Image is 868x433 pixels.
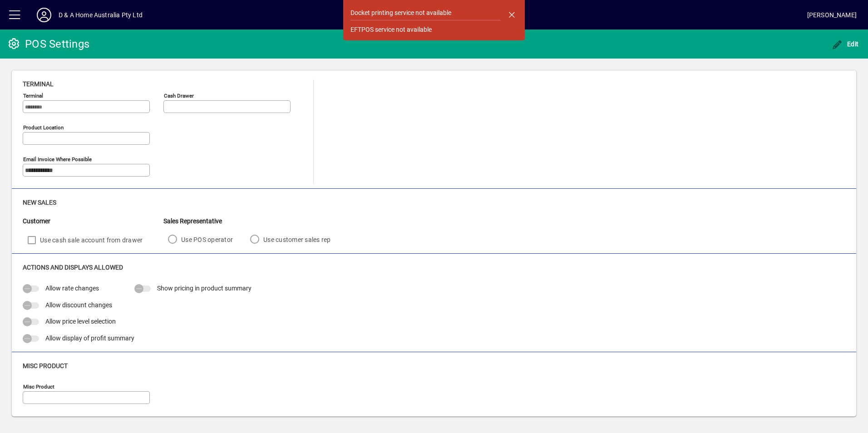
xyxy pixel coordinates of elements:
div: D & A Home Australia Pty Ltd [59,8,143,22]
mat-label: Cash Drawer [164,93,194,99]
div: POS Settings [7,37,89,51]
span: New Sales [23,199,56,206]
mat-label: Email Invoice where possible [23,156,92,162]
span: Terminal [23,80,54,88]
span: Allow price level selection [45,318,116,325]
span: Show pricing in product summary [157,285,252,292]
span: Actions and Displays Allowed [23,264,123,271]
span: Allow rate changes [45,285,99,292]
mat-label: Misc Product [23,384,54,390]
button: Edit [829,36,861,52]
div: [PERSON_NAME] [807,8,857,22]
span: Allow discount changes [45,301,112,309]
span: Allow display of profit summary [45,335,134,342]
div: Customer [23,216,163,226]
div: EFTPOS service not available [350,25,432,34]
button: Profile [30,7,59,23]
mat-label: Terminal [23,93,43,99]
div: Sales Representative [163,216,344,226]
span: Edit [832,40,859,48]
span: Misc Product [23,362,68,369]
mat-label: Product location [23,124,64,131]
span: [DATE] 15:16 [143,8,807,22]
